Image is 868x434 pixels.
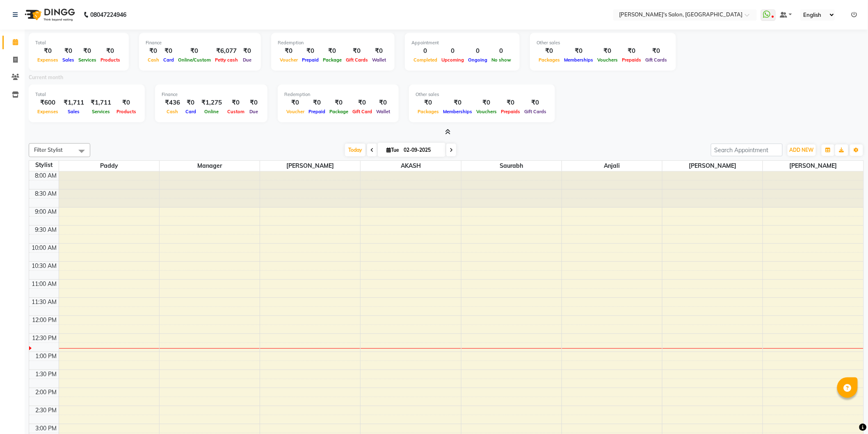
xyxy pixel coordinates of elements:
div: ₹0 [300,46,321,56]
div: Total [35,91,138,98]
input: 2025-09-02 [401,144,442,156]
span: Memberships [441,109,474,114]
div: ₹0 [176,46,213,56]
div: Other sales [416,91,548,98]
div: ₹0 [562,46,595,56]
span: Filter Stylist [34,146,63,153]
div: ₹0 [98,46,122,56]
div: ₹6,077 [213,46,240,56]
span: Products [98,57,122,63]
div: ₹0 [595,46,620,56]
div: ₹0 [350,98,374,107]
span: Expenses [35,109,60,114]
div: 3:00 PM [34,424,59,433]
div: 1:00 PM [34,352,59,361]
span: Wallet [374,109,392,114]
div: 12:30 PM [31,334,59,343]
div: 8:00 AM [34,171,59,180]
span: Packages [416,109,441,114]
div: ₹0 [183,98,198,107]
div: ₹0 [146,46,161,56]
span: [PERSON_NAME] [260,161,360,171]
div: 9:30 AM [34,226,59,234]
div: Total [35,39,122,46]
div: 2:30 PM [34,406,59,415]
div: 0 [466,46,489,56]
div: 10:00 AM [30,244,59,252]
span: [PERSON_NAME] [662,161,763,171]
div: Redemption [284,91,392,98]
div: ₹0 [225,98,247,107]
div: ₹0 [537,46,562,56]
span: Sales [60,57,76,63]
span: Package [327,109,350,114]
span: Online [203,109,221,114]
div: 1:30 PM [34,370,59,379]
div: ₹0 [35,46,60,56]
div: Other sales [537,39,669,46]
button: ADD NEW [788,144,816,156]
span: Gift Cards [522,109,548,114]
span: Upcoming [439,57,466,63]
span: Services [90,109,112,114]
div: ₹0 [284,98,306,107]
span: Prepaid [306,109,327,114]
div: 0 [411,46,439,56]
div: ₹0 [306,98,327,107]
span: Gift Card [350,109,374,114]
div: ₹0 [499,98,522,107]
span: Prepaids [499,109,522,114]
div: ₹1,275 [198,98,225,107]
span: Memberships [562,57,595,63]
span: Packages [537,57,562,63]
span: Expenses [35,57,60,63]
span: Prepaids [620,57,643,63]
div: ₹0 [374,98,392,107]
span: Today [345,144,365,156]
div: Stylist [29,161,59,169]
span: Prepaid [300,57,321,63]
span: ADD NEW [790,147,814,153]
span: Custom [225,109,247,114]
div: 0 [489,46,513,56]
span: Vouchers [474,109,499,114]
div: 0 [439,46,466,56]
span: [PERSON_NAME] [763,161,863,171]
div: ₹0 [416,98,441,107]
div: ₹0 [278,46,300,56]
div: 8:30 AM [34,190,59,198]
span: Ongoing [466,57,489,63]
span: Cash [165,109,180,114]
span: Saurabh [461,161,562,171]
span: No show [489,57,513,63]
div: 2:00 PM [34,388,59,397]
span: Voucher [284,109,306,114]
div: 11:00 AM [30,280,59,288]
div: ₹0 [161,46,176,56]
div: ₹1,711 [60,98,87,107]
span: Products [114,109,138,114]
span: Card [183,109,198,114]
input: Search Appointment [711,144,783,156]
span: Anjali [562,161,662,171]
label: Current month [29,74,63,81]
span: Cash [146,57,161,63]
b: 08047224946 [90,3,126,26]
span: Voucher [278,57,300,63]
span: Package [321,57,344,63]
div: ₹0 [76,46,98,56]
div: Finance [146,39,254,46]
div: ₹436 [162,98,183,107]
div: Redemption [278,39,388,46]
div: ₹0 [60,46,76,56]
span: Manager [160,161,260,171]
span: Due [241,57,254,63]
img: logo [21,3,77,26]
span: Wallet [370,57,388,63]
div: ₹0 [620,46,643,56]
div: ₹0 [441,98,474,107]
span: Tue [384,147,401,153]
span: Gift Cards [643,57,669,63]
div: ₹0 [327,98,350,107]
div: ₹0 [643,46,669,56]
